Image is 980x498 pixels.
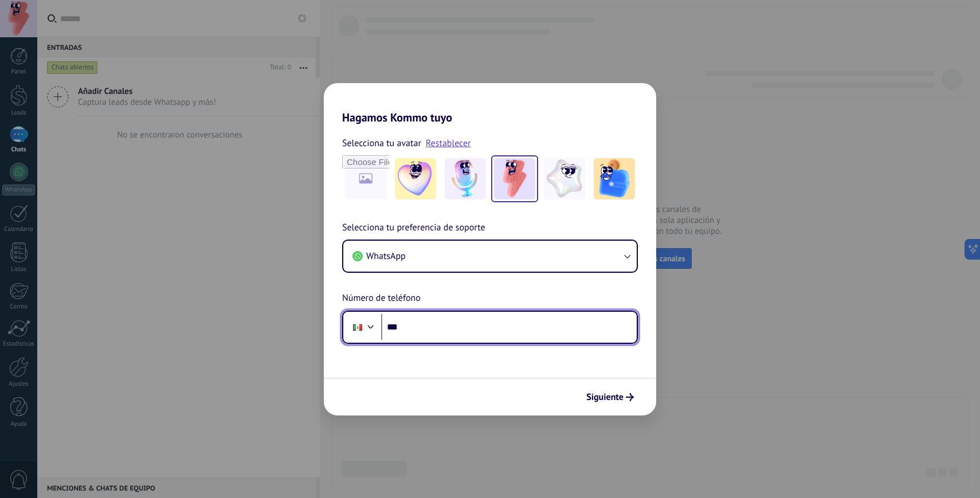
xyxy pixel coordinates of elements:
span: Número de teléfono [342,291,421,306]
a: Restablecer [426,138,471,149]
img: -1.jpeg [395,158,436,199]
img: -3.jpeg [494,158,535,199]
span: Selecciona tu avatar [342,136,421,151]
span: Selecciona tu preferencia de soporte [342,221,485,236]
img: -4.jpeg [544,158,585,199]
img: -2.jpeg [445,158,486,199]
h2: Hagamos Kommo tuyo [324,83,656,124]
button: Siguiente [581,387,639,407]
button: WhatsApp [343,241,637,272]
div: Mexico: + 52 [347,315,369,339]
img: -5.jpeg [594,158,635,199]
span: WhatsApp [366,250,406,262]
span: Siguiente [586,393,624,401]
